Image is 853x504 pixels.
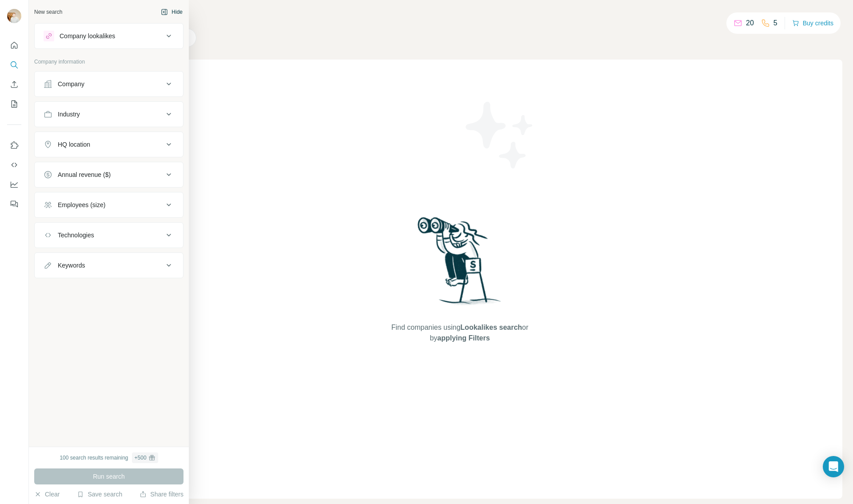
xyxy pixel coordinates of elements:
[7,137,21,153] button: Use Surfe on LinkedIn
[58,231,94,240] div: Technologies
[35,73,183,95] button: Company
[60,32,115,40] div: Company lookalikes
[35,104,183,125] button: Industry
[35,224,183,246] button: Technologies
[34,490,60,499] button: Clear
[823,456,844,477] div: Open Intercom Messenger
[58,200,105,209] div: Employees (size)
[773,18,777,28] p: 5
[7,157,21,173] button: Use Surfe API
[792,17,833,29] button: Buy credits
[35,164,183,185] button: Annual revenue ($)
[7,76,21,92] button: Enrich CSV
[7,37,21,53] button: Quick start
[7,176,21,192] button: Dashboard
[58,140,90,149] div: HQ location
[135,454,147,462] div: + 500
[746,18,754,28] p: 20
[58,261,85,270] div: Keywords
[35,255,183,276] button: Keywords
[77,490,122,499] button: Save search
[7,96,21,112] button: My lists
[35,25,183,47] button: Company lookalikes
[140,490,183,499] button: Share filters
[155,5,189,19] button: Hide
[60,452,158,463] div: 100 search results remaining
[460,324,522,331] span: Lookalikes search
[414,215,506,314] img: Surfe Illustration - Woman searching with binoculars
[7,57,21,73] button: Search
[7,196,21,212] button: Feedback
[35,194,183,216] button: Employees (size)
[35,134,183,155] button: HQ location
[77,11,842,23] h4: Search
[437,334,490,342] span: applying Filters
[58,80,84,88] div: Company
[58,110,80,119] div: Industry
[58,170,111,179] div: Annual revenue ($)
[7,9,21,23] img: Avatar
[389,322,531,344] span: Find companies using or by
[460,95,540,175] img: Surfe Illustration - Stars
[34,58,183,66] p: Company information
[34,8,62,16] div: New search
